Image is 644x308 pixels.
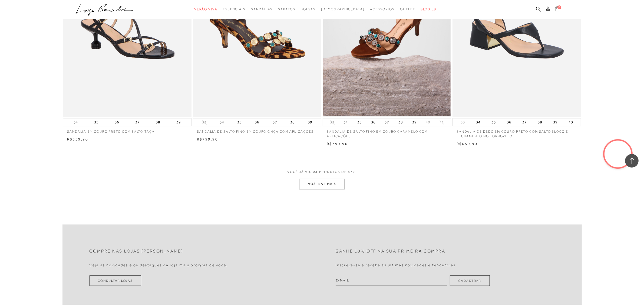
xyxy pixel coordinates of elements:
[336,276,447,286] input: E-mail
[342,119,349,126] button: 34
[397,119,404,126] button: 38
[453,126,581,139] a: SANDÁLIA DE DEDO EM COURO PRETO COM SALTO BLOCO E FECHAMENTO NO TORNOZELO
[194,7,217,11] span: Verão Viva
[336,249,445,254] h2: Ganhe 10% off na sua primeira compra
[301,4,316,14] a: categoryNavScreenReaderText
[223,4,246,14] a: categoryNavScreenReaderText
[490,119,497,126] button: 35
[200,120,208,125] button: 33
[557,5,561,9] span: 0
[370,7,395,11] span: Acessórios
[336,263,457,268] h4: Inscreva-se e receba as últimas novidades e tendências.
[301,7,316,11] span: Bolsas
[474,119,482,126] button: 34
[421,7,436,11] span: BLOG LB
[327,142,348,146] span: R$799,90
[278,7,295,11] span: Sapatos
[438,120,445,125] button: 41
[289,119,296,126] button: 38
[323,126,451,139] a: SANDÁLIA DE SALTO FINO EM COURO CARAMELO COM APLICAÇÕES
[197,137,218,142] span: R$799,90
[154,119,162,126] button: 38
[421,4,436,14] a: BLOG LB
[356,119,363,126] button: 35
[271,119,279,126] button: 37
[218,119,226,126] button: 34
[113,119,121,126] button: 36
[505,119,513,126] button: 36
[299,179,345,189] button: MOSTRAR MAIS
[253,119,261,126] button: 36
[348,170,355,174] span: 170
[278,4,295,14] a: categoryNavScreenReaderText
[321,7,365,11] span: [DEMOGRAPHIC_DATA]
[553,6,561,13] button: 0
[90,249,183,254] h2: Compre nas lojas [PERSON_NAME]
[313,170,318,174] span: 24
[567,119,574,126] button: 40
[400,7,415,11] span: Outlet
[370,4,395,14] a: categoryNavScreenReaderText
[67,137,88,142] span: R$659,90
[450,276,490,286] button: Cadastrar
[134,119,141,126] button: 37
[306,119,314,126] button: 39
[251,7,273,11] span: Sandálias
[63,126,191,134] a: SANDÁLIA EM COURO PRETO COM SALTO TAÇA
[411,119,418,126] button: 39
[193,126,321,134] a: SANDÁLIA DE SALTO FINO EM COURO ONÇA COM APLICAÇÕES
[288,170,357,174] span: VOCÊ JÁ VIU PRODUTOS DE
[328,120,336,125] button: 33
[536,119,544,126] button: 38
[93,119,100,126] button: 35
[175,119,183,126] button: 39
[457,142,478,146] span: R$659,90
[321,4,365,14] a: noSubCategoriesText
[90,276,141,286] a: Consultar Lojas
[251,4,273,14] a: categoryNavScreenReaderText
[223,7,246,11] span: Essenciais
[424,120,432,125] button: 40
[459,120,467,125] button: 33
[521,119,528,126] button: 37
[194,4,217,14] a: categoryNavScreenReaderText
[369,119,377,126] button: 36
[383,119,391,126] button: 37
[90,263,228,268] h4: Veja as novidades e os destaques da loja mais próxima de você.
[72,119,80,126] button: 34
[236,119,243,126] button: 35
[551,119,559,126] button: 39
[400,4,415,14] a: categoryNavScreenReaderText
